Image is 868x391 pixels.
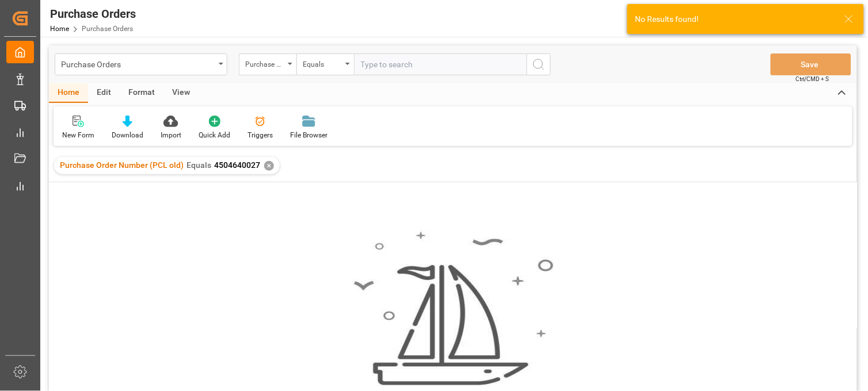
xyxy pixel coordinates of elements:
span: Purchase Order Number (PCL old) [60,160,184,170]
div: Triggers [248,130,273,140]
div: Edit [88,83,120,103]
div: Quick Add [199,130,230,140]
div: Download [112,130,143,140]
div: Format [120,83,163,103]
img: smooth_sailing.jpeg [352,231,554,387]
div: ✕ [264,161,274,171]
button: open menu [239,53,296,75]
span: Ctrl/CMD + S [796,75,829,83]
span: Equals [186,160,211,170]
div: Purchase Order Number (PCL old) [245,56,284,70]
div: New Form [62,130,94,140]
div: File Browser [290,130,328,140]
div: Equals [303,56,342,70]
a: Home [50,25,69,33]
div: Import [161,130,181,140]
button: open menu [55,53,227,75]
span: 4504640027 [214,160,260,170]
div: No Results found! [635,13,833,25]
div: Home [49,83,88,103]
button: search button [527,53,551,75]
button: Save [771,53,851,75]
div: Purchase Orders [50,5,136,22]
div: Purchase Orders [61,56,215,71]
div: View [163,83,199,103]
button: open menu [296,53,354,75]
input: Type to search [354,53,527,75]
